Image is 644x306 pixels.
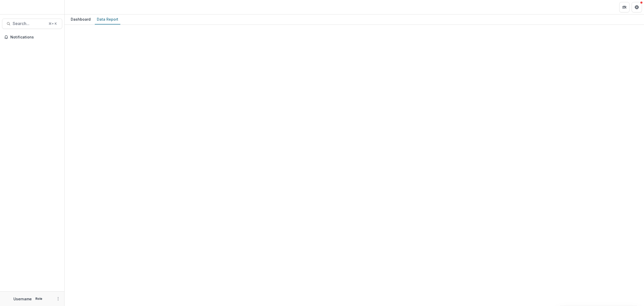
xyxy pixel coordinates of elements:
p: Username [13,296,32,302]
div: ⌘ + K [48,21,58,27]
span: Notifications [10,35,60,39]
button: More [55,296,61,302]
div: Data Report [95,15,120,23]
button: Notifications [2,33,62,41]
button: Search... [2,19,62,29]
div: Dashboard [69,15,93,23]
p: Role [34,296,44,301]
a: Data Report [95,14,120,25]
span: Search... [13,21,45,26]
button: Get Help [632,2,642,12]
button: Partners [619,2,630,12]
a: Dashboard [69,14,93,25]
